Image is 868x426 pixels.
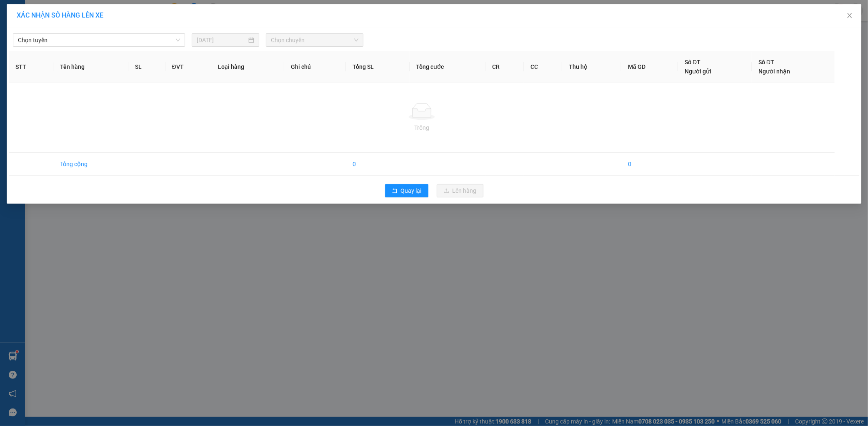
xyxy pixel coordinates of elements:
[621,51,678,83] th: Mã GD
[211,51,284,83] th: Loại hàng
[385,184,428,197] button: rollbackQuay lại
[685,68,711,75] span: Người gửi
[346,153,410,176] td: 0
[17,11,103,19] span: XÁC NHẬN SỐ HÀNG LÊN XE
[410,51,485,83] th: Tổng cước
[838,4,861,28] button: Close
[9,51,53,83] th: STT
[197,35,247,45] input: 13/08/2025
[18,34,180,46] span: Chọn tuyến
[685,59,700,66] span: Số ĐT
[271,34,358,46] span: Chọn chuyến
[392,188,398,194] span: rollback
[401,186,422,195] span: Quay lại
[485,51,524,83] th: CR
[524,51,562,83] th: CC
[758,59,774,66] span: Số ĐT
[758,68,790,75] span: Người nhận
[128,51,165,83] th: SL
[621,153,678,176] td: 0
[437,184,483,197] button: uploadLên hàng
[15,123,828,132] div: Trống
[284,51,345,83] th: Ghi chú
[346,51,410,83] th: Tổng SL
[87,49,150,66] div: Nhận: Văn phòng Kỳ Anh
[53,51,129,83] th: Tên hàng
[562,51,621,83] th: Thu hộ
[846,12,853,19] span: close
[53,153,129,176] td: Tổng cộng
[49,35,106,44] text: MD1308250351
[165,51,212,83] th: ĐVT
[6,49,83,66] div: Gửi: VP [GEOGRAPHIC_DATA]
